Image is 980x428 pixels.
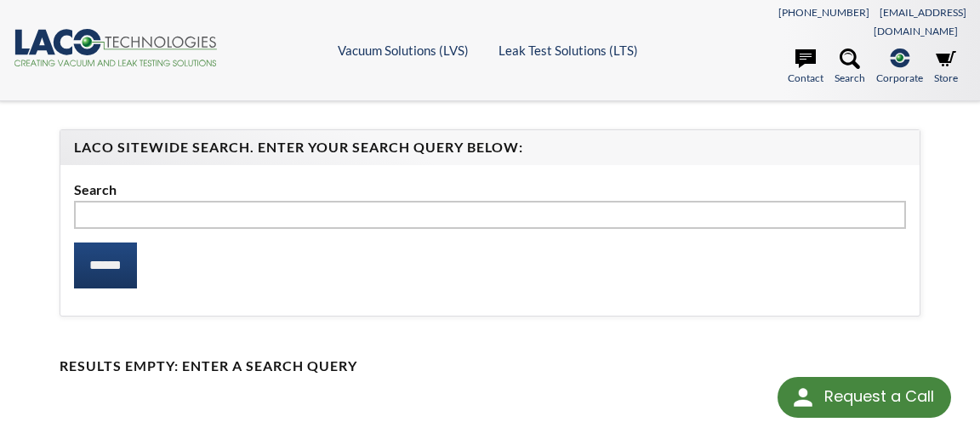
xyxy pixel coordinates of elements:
[778,377,951,418] div: Request a Call
[499,43,638,58] a: Leak Test Solutions (LTS)
[824,377,934,416] div: Request a Call
[835,49,865,86] a: Search
[74,139,907,157] h4: LACO Sitewide Search. Enter your Search Query Below:
[789,384,817,411] img: round button
[778,6,869,19] a: [PHONE_NUMBER]
[876,70,923,86] span: Corporate
[338,43,469,58] a: Vacuum Solutions (LVS)
[788,49,823,86] a: Contact
[60,357,921,375] h4: Results Empty: Enter a Search Query
[74,179,907,201] label: Search
[934,49,958,86] a: Store
[874,6,966,37] a: [EMAIL_ADDRESS][DOMAIN_NAME]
